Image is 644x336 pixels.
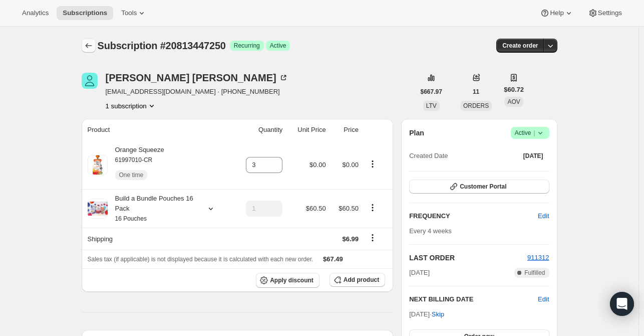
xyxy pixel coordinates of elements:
[106,87,288,97] span: [EMAIL_ADDRESS][DOMAIN_NAME] · [PHONE_NUMBER]
[339,205,359,212] span: $60.50
[285,119,329,141] th: Unit Price
[421,88,442,96] span: $667.97
[409,253,527,263] h2: LAST ORDER
[323,255,343,263] span: $67.49
[515,128,545,138] span: Active
[496,39,544,53] button: Create order
[88,256,313,263] span: Sales tax (if applicable) is not displayed because it is calculated with each new order.
[610,292,634,316] div: Open Intercom Messenger
[115,156,153,163] small: 61997010-CR
[365,202,381,213] button: Product actions
[365,158,381,170] button: Product actions
[82,73,98,89] span: Magdalena Machala
[426,102,437,109] span: LTV
[550,9,563,17] span: Help
[538,211,549,221] span: Edit
[426,306,450,322] button: Skip
[57,6,113,20] button: Subscriptions
[409,151,448,161] span: Created Date
[502,42,538,50] span: Create order
[473,88,479,96] span: 11
[504,85,524,95] span: $60.72
[115,6,153,20] button: Tools
[342,235,359,243] span: $6.99
[106,73,288,83] div: [PERSON_NAME] [PERSON_NAME]
[409,211,538,221] h2: FREQUENCY
[582,6,628,20] button: Settings
[342,161,359,169] span: $0.00
[108,145,164,185] div: Orange Squeeze
[409,310,444,318] span: [DATE] ·
[409,180,549,194] button: Customer Portal
[534,6,579,20] button: Help
[344,276,379,284] span: Add product
[232,119,285,141] th: Quantity
[432,309,444,319] span: Skip
[467,85,485,99] button: 11
[108,194,198,224] div: Build a Bundle Pouches 16 Pack
[82,39,96,53] button: Subscriptions
[409,294,538,304] h2: NEXT BILLING DATE
[517,149,549,163] button: [DATE]
[98,40,226,51] span: Subscription #20813447250
[598,9,622,17] span: Settings
[82,119,232,141] th: Product
[527,253,549,263] button: 911312
[523,152,543,160] span: [DATE]
[270,42,286,50] span: Active
[415,85,448,99] button: $667.97
[119,171,144,179] span: One time
[234,42,260,50] span: Recurring
[538,294,549,304] button: Edit
[524,269,545,277] span: Fulfilled
[329,119,362,141] th: Price
[16,6,55,20] button: Analytics
[306,205,326,212] span: $60.50
[82,228,232,250] th: Shipping
[460,183,506,191] span: Customer Portal
[409,268,430,278] span: [DATE]
[409,227,452,235] span: Every 4 weeks
[532,208,555,224] button: Edit
[507,98,520,105] span: AOV
[88,155,108,175] img: product img
[106,101,157,111] button: Product actions
[22,9,49,17] span: Analytics
[115,215,147,222] small: 16 Pouches
[63,9,107,17] span: Subscriptions
[121,9,137,17] span: Tools
[365,232,381,243] button: Shipping actions
[463,102,489,109] span: ORDERS
[527,254,549,261] a: 911312
[256,273,319,288] button: Apply discount
[309,161,326,169] span: $0.00
[409,128,424,138] h2: Plan
[330,273,385,287] button: Add product
[270,276,313,284] span: Apply discount
[533,129,535,137] span: |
